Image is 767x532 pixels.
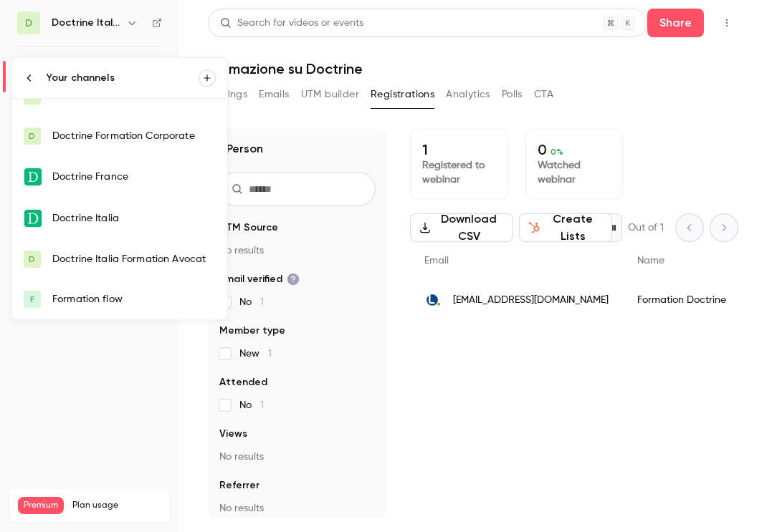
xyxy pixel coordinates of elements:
[24,168,42,185] img: Doctrine France
[30,293,34,306] span: F
[52,211,216,226] div: Doctrine Italia
[24,210,42,227] img: Doctrine Italia
[52,252,216,266] div: Doctrine Italia Formation Avocat
[29,253,35,266] span: D
[52,129,216,143] div: Doctrine Formation Corporate
[52,170,216,184] div: Doctrine France
[29,130,35,142] span: D
[47,71,199,85] div: Your channels
[52,292,216,306] div: Formation flow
